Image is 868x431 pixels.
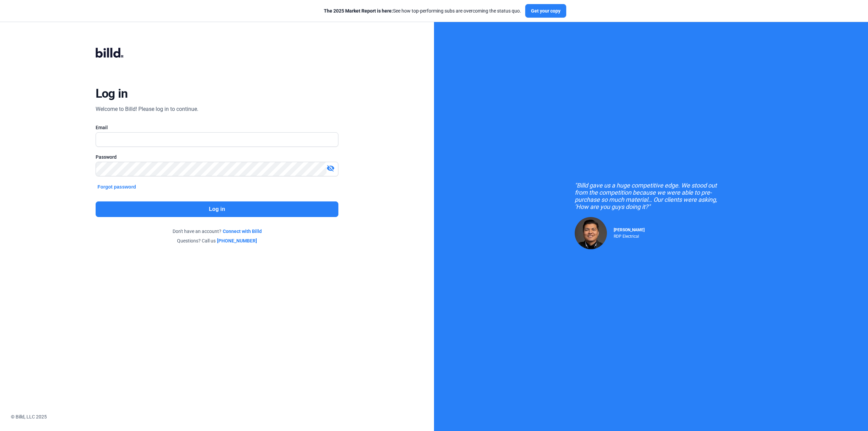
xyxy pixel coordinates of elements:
a: Connect with Billd [223,228,262,235]
div: Questions? Call us [96,237,339,244]
span: [PERSON_NAME] [614,228,645,232]
div: Welcome to Billd! Please log in to continue. [96,105,198,113]
button: Forgot password [96,183,138,191]
div: See how top-performing subs are overcoming the status quo. [324,7,521,14]
div: Log in [96,86,128,101]
mat-icon: visibility_off [327,164,335,172]
div: Don't have an account? [96,228,339,235]
button: Log in [96,201,339,217]
span: The 2025 Market Report is here: [324,8,393,14]
button: Get your copy [525,4,566,18]
div: Password [96,154,339,160]
a: [PHONE_NUMBER] [217,237,257,244]
div: Email [96,124,339,131]
img: Raul Pacheco [575,217,607,249]
div: RDP Electrical [614,232,645,239]
div: "Billd gave us a huge competitive edge. We stood out from the competition because we were able to... [575,182,727,210]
